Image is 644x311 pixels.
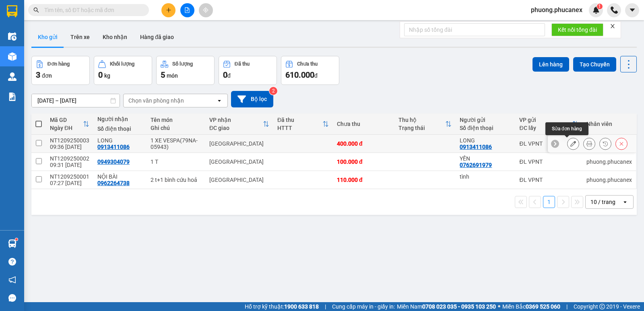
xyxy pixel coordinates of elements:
[332,302,395,311] span: Cung cấp máy in - giấy in:
[68,38,111,48] li: (c) 2017
[31,56,90,85] button: Đơn hàng3đơn
[98,70,103,80] span: 0
[167,72,178,79] span: món
[245,302,319,311] span: Hỗ trợ kỹ thuật:
[110,61,134,67] div: Khối lượng
[533,57,569,72] button: Lên hàng
[8,32,17,41] img: warehouse-icon
[314,72,318,79] span: đ
[209,125,263,131] div: ĐC giao
[273,113,333,135] th: Toggle SortBy
[151,125,201,131] div: Ghi chú
[44,6,139,14] input: Tìm tên, số ĐT hoặc mã đơn
[526,303,560,310] strong: 0369 525 060
[394,113,456,135] th: Toggle SortBy
[10,10,50,50] img: logo.jpg
[519,159,578,165] div: ĐL VPNT
[545,122,588,135] div: Sửa đơn hàng
[567,138,579,150] div: Sửa đơn hàng
[223,70,227,80] span: 0
[104,72,110,79] span: kg
[586,177,632,183] div: phuong.phucanex
[46,113,93,135] th: Toggle SortBy
[337,140,390,147] div: 400.000 đ
[558,25,597,34] span: Kết nối tổng đài
[184,7,190,13] span: file-add
[281,56,339,85] button: Chưa thu610.000đ
[337,121,390,127] div: Chưa thu
[622,199,628,205] svg: open
[216,97,223,104] svg: open
[209,159,269,165] div: [GEOGRAPHIC_DATA]
[50,162,89,168] div: 09:31 [DATE]
[97,180,130,186] div: 0962264738
[629,6,636,14] span: caret-down
[397,302,496,311] span: Miền Nam
[337,159,390,165] div: 100.000 đ
[7,5,17,17] img: logo-vxr
[97,173,142,180] div: NỘI BÀI
[97,116,142,122] div: Người nhận
[398,125,446,131] div: Trạng thái
[172,61,193,67] div: Số lượng
[566,302,568,311] span: |
[50,144,89,150] div: 09:36 [DATE]
[586,159,632,165] div: phuong.phucanex
[50,125,83,131] div: Ngày ĐH
[96,27,134,47] button: Kho nhận
[180,3,194,17] button: file-add
[524,5,589,15] span: phuong.phucanex
[203,7,208,13] span: aim
[97,144,130,150] div: 0913411086
[8,239,17,248] img: warehouse-icon
[97,137,142,144] div: LONG
[519,140,578,147] div: ĐL VPNT
[586,121,632,127] div: Nhân viên
[8,93,17,101] img: solution-icon
[219,56,277,85] button: Đã thu0đ
[32,94,120,107] input: Select a date range.
[398,117,446,123] div: Thu hộ
[598,4,601,9] span: 1
[161,70,165,80] span: 5
[498,305,500,308] span: ⚪️
[277,125,322,131] div: HTTT
[590,198,615,206] div: 10 / trang
[50,173,89,180] div: NT1209250001
[519,177,578,183] div: ĐL VPNT
[128,97,184,105] div: Chọn văn phòng nhận
[460,125,511,131] div: Số điện thoại
[64,27,96,47] button: Trên xe
[502,302,560,311] span: Miền Bắc
[297,61,318,67] div: Chưa thu
[151,159,201,165] div: 1 T
[422,303,496,310] strong: 0708 023 035 - 0935 103 250
[42,72,52,79] span: đơn
[625,3,639,17] button: caret-down
[31,27,64,47] button: Kho gửi
[231,91,273,107] button: Bộ lọc
[337,177,390,183] div: 110.000 đ
[166,7,171,13] span: plus
[33,7,39,13] span: search
[94,56,152,85] button: Khối lượng0kg
[15,238,18,241] sup: 1
[519,125,572,131] div: ĐC lấy
[8,276,16,284] span: notification
[151,137,201,150] div: 1 XE VESPA(79NA-05943)
[269,87,277,95] sup: 2
[519,117,572,123] div: VP gửi
[209,140,269,147] div: [GEOGRAPHIC_DATA]
[597,4,603,9] sup: 1
[47,61,70,67] div: Đơn hàng
[227,72,231,79] span: đ
[151,117,201,123] div: Tên món
[460,144,492,150] div: 0913411086
[68,31,111,37] b: [DOMAIN_NAME]
[285,70,314,80] span: 610.000
[551,23,603,36] button: Kết nối tổng đài
[209,177,269,183] div: [GEOGRAPHIC_DATA]
[161,3,175,17] button: plus
[235,61,250,67] div: Đã thu
[460,173,511,180] div: tình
